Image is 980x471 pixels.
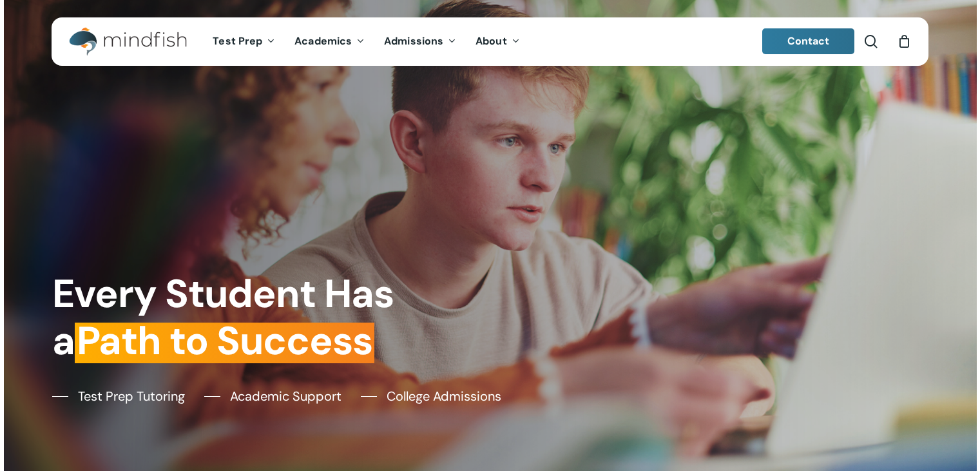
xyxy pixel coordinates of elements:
[387,386,501,406] span: College Admissions
[361,386,501,406] a: College Admissions
[762,28,855,54] a: Contact
[285,36,374,47] a: Academics
[75,316,374,366] em: Path to Success
[374,36,466,47] a: Admissions
[204,386,341,406] a: Academic Support
[294,34,352,48] span: Academics
[384,34,443,48] span: Admissions
[52,386,185,406] a: Test Prep Tutoring
[78,386,185,406] span: Test Prep Tutoring
[213,34,262,48] span: Test Prep
[230,386,341,406] span: Academic Support
[787,34,830,48] span: Contact
[466,36,530,47] a: About
[476,34,507,48] span: About
[52,270,481,365] h1: Every Student Has a
[52,17,928,66] header: Main Menu
[203,36,285,47] a: Test Prep
[203,17,529,66] nav: Main Menu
